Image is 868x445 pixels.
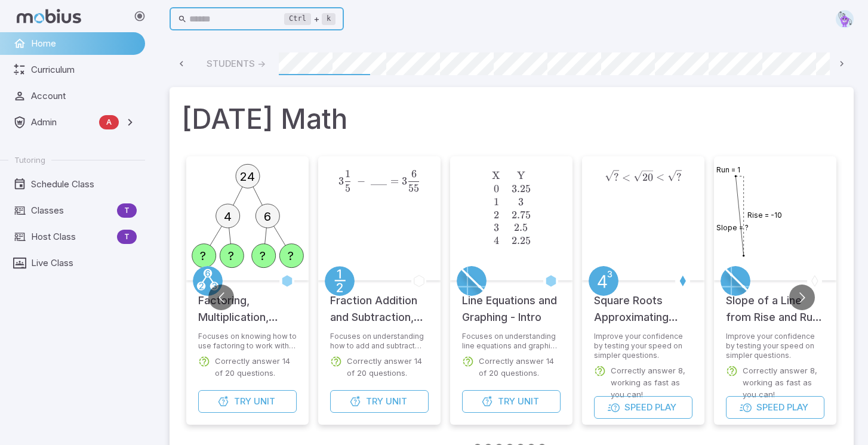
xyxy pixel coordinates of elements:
span: 3 [338,175,344,187]
h5: Line Equations and Graphing - Intro [462,292,561,326]
text: Rise = -10 [747,211,782,220]
span: Try [366,395,383,408]
span: 6 [411,168,417,180]
a: Factors/Primes [193,266,223,296]
text: Run = 1 [716,165,740,174]
kbd: Ctrl [284,13,311,25]
text: ? [200,249,206,263]
text: Slope = ? [716,223,749,232]
img: pentagon.svg [836,10,854,28]
span: Host Class [31,230,112,243]
a: Slope/Linear Equations [721,266,750,296]
span: 1 [494,196,499,208]
span: X [492,169,500,182]
span: < [622,171,630,184]
span: ​ [350,170,352,184]
p: Correctly answer 14 of 20 questions. [347,356,429,379]
span: 1 [345,168,350,180]
span: ​ [682,170,683,181]
span: Y [517,169,525,182]
span: Unit [386,395,407,408]
p: Improve your confidence by testing your speed on simpler questions. [726,332,824,360]
span: Admin [31,116,94,129]
p: Correctly answer 8, working as fast as you can! [743,365,824,401]
text: 4 [224,209,232,224]
span: Classes [31,204,112,217]
span: Unit [254,395,275,408]
a: Fractions/Decimals [325,266,355,296]
span: 3 [518,196,524,208]
span: 0 [494,183,499,195]
kbd: k [322,13,335,25]
button: TryUnit [330,390,429,413]
h5: Fraction Addition and Subtraction, Mixed - Advanced [330,292,429,326]
p: Correctly answer 8, working as fast as you can! [611,365,692,401]
button: Go to next slide [789,285,815,310]
text: 6 [263,209,270,224]
p: Correctly answer 14 of 20 questions. [479,356,561,379]
p: Improve your confidence by testing your speed on simpler questions. [594,332,692,360]
span: Curriculum [31,63,137,76]
span: 20 [642,171,653,184]
h5: Factoring, Multiplication, Division, Fractions - Advanced [198,292,297,326]
span: ​ [419,170,420,184]
span: Try [498,395,515,408]
span: ​ [531,170,532,212]
span: 2.75 [512,209,531,221]
span: Unit [518,395,539,408]
span: T [117,205,137,217]
p: Focuses on knowing how to use factoring to work with and simplify fractions. [198,332,297,351]
span: Speed [624,401,652,414]
span: ? [676,171,682,184]
button: TryUnit [198,390,297,413]
span: ​ [500,170,501,212]
span: ​ [619,170,620,181]
button: SpeedPlay [726,396,824,419]
span: Try [234,395,251,408]
span: Speed [756,401,784,414]
span: − [357,175,365,187]
button: TryUnit [462,390,561,413]
a: Exponents [589,266,618,296]
span: Tutoring [14,154,45,165]
p: Focuses on understanding how to add and subtract mixed fractions. [330,332,429,351]
span: A [99,116,119,128]
text: ? [287,249,293,263]
button: SpeedPlay [594,396,692,419]
text: ? [227,249,233,263]
h5: Slope of a Line from Rise and Run - Integer [726,292,824,326]
text: ? [260,249,266,263]
span: Account [31,89,137,103]
span: 3.25 [512,183,531,195]
span: = [390,175,399,187]
div: + [284,12,335,26]
h1: [DATE] Math [181,99,842,140]
span: ___ [371,175,387,187]
span: Play [787,401,808,414]
span: 5 [345,182,350,194]
span: Play [655,401,676,414]
span: ? [614,171,619,184]
p: Correctly answer 14 of 20 questions. [215,356,297,379]
span: 55 [408,182,419,194]
h5: Square Roots Approximating Between Perfect Square Roots [594,292,692,326]
p: Focuses on understanding line equations and graphing of lines. [462,332,561,351]
span: Live Class [31,257,137,270]
span: 3 [402,175,407,187]
span: Home [31,37,137,50]
text: 24 [239,169,254,184]
span: < [656,171,664,184]
a: Slope/Linear Equations [457,266,487,296]
span: 2 [494,209,499,221]
span: ​ [653,170,654,180]
button: Go to previous slide [208,285,234,310]
span: T [117,231,137,243]
span: Schedule Class [31,178,137,191]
